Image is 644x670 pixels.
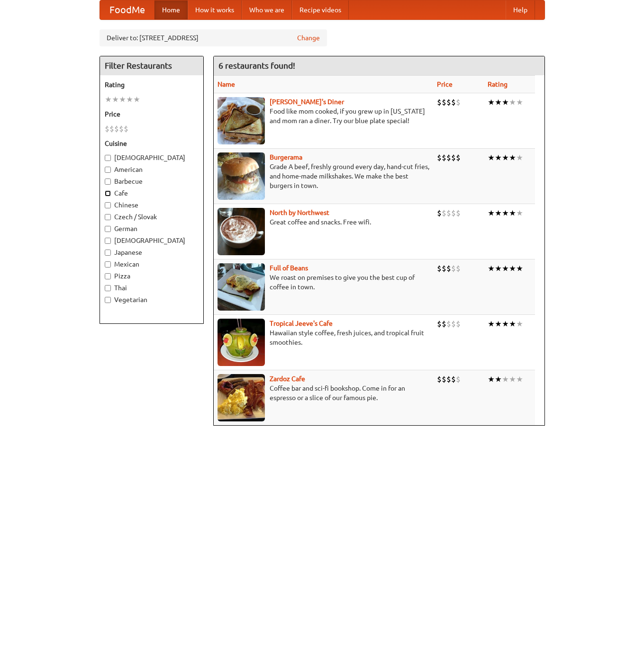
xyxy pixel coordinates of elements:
[488,374,495,384] li: ★
[105,80,199,89] h5: Rating
[502,374,509,384] li: ★
[446,319,451,329] li: $
[218,162,429,190] p: Grade A beef, freshly ground every day, hand-cut fries, and home-made milkshakes. We make the bes...
[105,250,111,256] input: Japanese
[105,179,111,185] input: Barbecue
[218,273,429,292] p: We roast on premises to give you the best cup of coffee in town.
[109,124,114,134] li: $
[451,319,456,329] li: $
[105,212,199,222] label: Czech / Slovak
[119,124,124,134] li: $
[218,107,429,125] p: Food like mom cooked, if you grew up in [US_STATE] and mom ran a diner. Try our blue plate special!
[105,190,111,197] input: Cafe
[270,320,333,327] a: Tropical Jeeve's Cafe
[446,208,451,218] li: $
[502,208,509,218] li: ★
[105,248,199,257] label: Japanese
[488,319,495,329] li: ★
[105,94,112,105] li: ★
[442,319,446,329] li: $
[105,259,199,269] label: Mexican
[105,214,111,220] input: Czech / Slovak
[488,208,495,218] li: ★
[124,124,128,134] li: $
[105,165,199,174] label: American
[509,97,516,107] li: ★
[488,97,495,107] li: ★
[456,374,461,384] li: $
[105,285,111,291] input: Thai
[442,97,446,107] li: $
[105,224,199,233] label: German
[188,0,242,19] a: How it works
[100,56,203,75] h4: Filter Restaurants
[437,152,442,163] li: $
[446,97,451,107] li: $
[451,152,456,163] li: $
[437,208,442,218] li: $
[218,61,295,70] ng-pluralize: 6 restaurants found!
[451,97,456,107] li: $
[119,94,126,105] li: ★
[218,374,265,421] img: zardoz.jpg
[495,263,502,274] li: ★
[105,177,199,186] label: Barbecue
[105,238,111,244] input: [DEMOGRAPHIC_DATA]
[297,33,320,43] a: Change
[502,263,509,274] li: ★
[437,263,442,274] li: $
[133,94,140,105] li: ★
[437,97,442,107] li: $
[270,209,329,216] a: North by Northwest
[105,153,199,162] label: [DEMOGRAPHIC_DATA]
[105,226,111,232] input: German
[105,109,199,119] h5: Price
[506,0,535,19] a: Help
[218,208,265,255] img: north.jpg
[516,208,523,218] li: ★
[105,188,199,198] label: Cafe
[105,236,199,245] label: [DEMOGRAPHIC_DATA]
[154,0,188,19] a: Home
[516,374,523,384] li: ★
[442,152,446,163] li: $
[105,295,199,304] label: Vegetarian
[105,261,111,268] input: Mexican
[112,94,119,105] li: ★
[105,202,111,208] input: Chinese
[516,97,523,107] li: ★
[437,374,442,384] li: $
[437,80,453,88] a: Price
[456,263,461,274] li: $
[456,97,461,107] li: $
[456,208,461,218] li: $
[502,97,509,107] li: ★
[488,80,508,88] a: Rating
[218,263,265,311] img: beans.jpg
[105,167,111,173] input: American
[270,264,308,272] a: Full of Beans
[105,283,199,293] label: Thai
[292,0,349,19] a: Recipe videos
[126,94,133,105] li: ★
[488,152,495,163] li: ★
[456,152,461,163] li: $
[509,374,516,384] li: ★
[502,152,509,163] li: ★
[446,152,451,163] li: $
[270,98,344,106] a: [PERSON_NAME]'s Diner
[437,319,442,329] li: $
[451,208,456,218] li: $
[442,374,446,384] li: $
[456,319,461,329] li: $
[488,263,495,274] li: ★
[105,200,199,210] label: Chinese
[100,0,154,19] a: FoodMe
[442,263,446,274] li: $
[446,263,451,274] li: $
[270,153,302,161] a: Burgerama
